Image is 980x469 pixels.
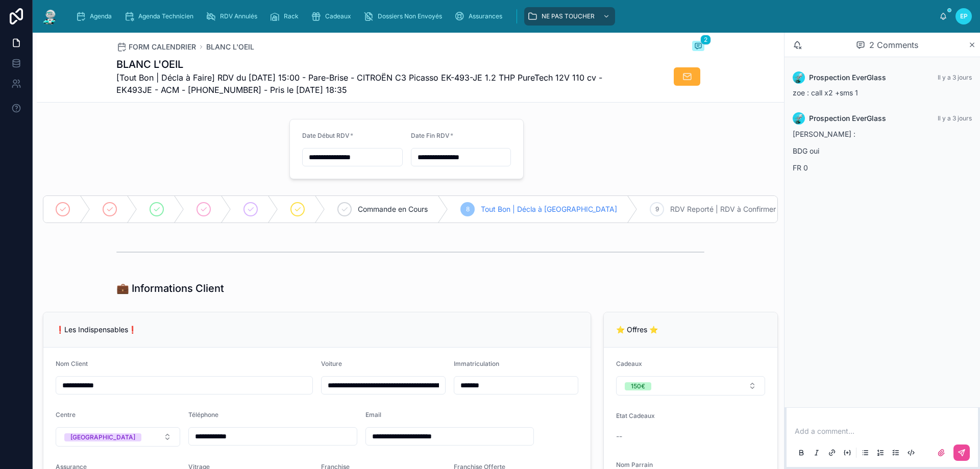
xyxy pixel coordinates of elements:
span: 9 [655,205,659,213]
span: Centre [56,411,76,418]
div: 150€ [631,382,645,390]
span: Cadeaux [325,12,351,20]
span: ⭐ Offres ⭐ [616,325,658,334]
a: Cadeaux [308,7,358,26]
span: 2 [700,35,711,45]
span: Voiture [321,360,342,367]
span: Nom Client [56,360,88,367]
p: BDG oui [793,145,972,156]
span: NE PAS TOUCHER [542,12,595,20]
span: Assurances [469,12,502,20]
span: EP [960,12,968,20]
span: Tout Bon | Décla à [GEOGRAPHIC_DATA] [481,204,617,214]
span: Date Fin RDV [411,132,450,139]
p: [PERSON_NAME] : [793,129,972,139]
span: Nom Parrain [616,461,653,468]
a: NE PAS TOUCHER [524,7,615,26]
a: Agenda [72,7,119,26]
span: FORM CALENDRIER [129,42,196,52]
span: Rack [284,12,299,20]
span: Agenda Technicien [138,12,193,20]
span: Cadeaux [616,360,642,367]
span: ❗Les Indispensables❗ [56,325,137,334]
div: scrollable content [67,5,939,28]
a: FORM CALENDRIER [116,42,196,52]
span: Dossiers Non Envoyés [378,12,442,20]
span: Immatriculation [454,360,499,367]
span: 2 Comments [869,39,918,51]
span: Prospection EverGlass [809,113,886,124]
span: Il y a 3 jours [938,114,972,122]
span: Prospection EverGlass [809,72,886,83]
span: 8 [466,205,470,213]
a: Agenda Technicien [121,7,201,26]
span: Agenda [90,12,112,20]
a: Rack [266,7,306,26]
span: RDV Reporté | RDV à Confirmer [670,204,776,214]
span: zoe : call x2 +sms 1 [793,88,858,97]
span: [Tout Bon | Décla à Faire] RDV du [DATE] 15:00 - Pare-Brise - CITROËN C3 Picasso EK-493-JE 1.2 TH... [116,71,628,96]
p: FR 0 [793,162,972,173]
span: Commande en Cours [358,204,428,214]
h1: BLANC L'OEIL [116,57,628,71]
span: Etat Cadeaux [616,412,655,419]
a: Assurances [451,7,509,26]
button: 2 [692,41,704,53]
img: App logo [41,8,59,24]
div: [GEOGRAPHIC_DATA] [70,433,135,441]
span: -- [616,431,622,441]
a: RDV Annulés [203,7,264,26]
span: Téléphone [188,411,218,418]
span: RDV Annulés [220,12,257,20]
a: Dossiers Non Envoyés [360,7,449,26]
a: BLANC L'OEIL [206,42,254,52]
span: Email [365,411,381,418]
button: Select Button [56,427,180,447]
button: Select Button [616,376,765,396]
h1: 💼 Informations Client [116,281,224,295]
span: Il y a 3 jours [938,73,972,81]
span: Date Début RDV [302,132,350,139]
